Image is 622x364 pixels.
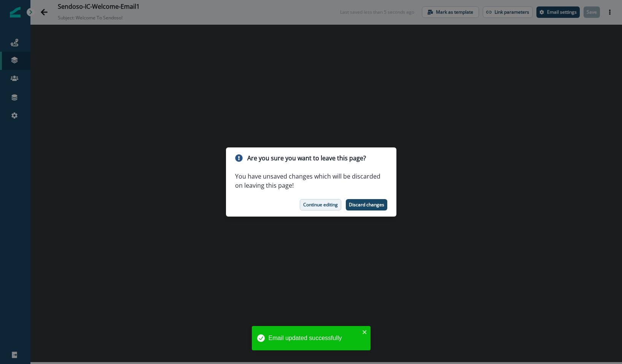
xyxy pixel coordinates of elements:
[247,154,366,163] p: Are you sure you want to leave this page?
[300,199,341,210] button: Continue editing
[235,172,387,190] p: You have unsaved changes which will be discarded on leaving this page!
[349,202,384,207] p: Discard changes
[269,334,360,343] div: Email updated successfully
[346,199,387,210] button: Discard changes
[303,202,338,207] p: Continue editing
[362,329,367,335] button: close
